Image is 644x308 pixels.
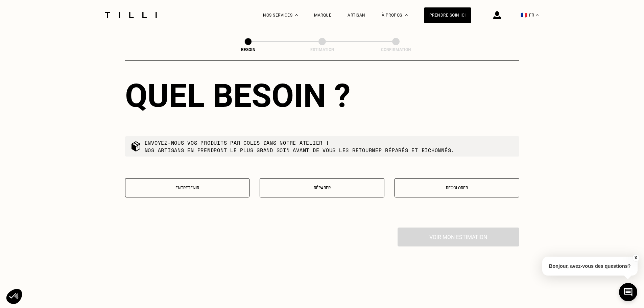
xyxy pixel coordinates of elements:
img: Menu déroulant à propos [405,14,408,16]
p: Recolorer [398,186,516,190]
div: Confirmation [362,47,430,52]
span: 🇫🇷 [521,12,527,18]
button: X [632,254,639,262]
img: Menu déroulant [295,14,298,16]
button: Entretenir [125,178,250,197]
img: icône connexion [493,11,501,19]
p: Bonjour, avez-vous des questions? [542,257,638,276]
a: Prendre soin ici [424,7,471,23]
img: menu déroulant [536,14,539,16]
p: Entretenir [129,186,246,190]
div: Estimation [288,47,356,52]
p: Envoyez-nous vos produits par colis dans notre atelier ! Nos artisans en prendront le plus grand ... [145,139,455,154]
button: Réparer [260,178,384,197]
a: Artisan [348,13,365,18]
img: Logo du service de couturière Tilli [102,12,159,18]
div: Besoin [214,47,282,52]
p: Réparer [263,186,381,190]
a: Marque [314,13,331,18]
div: Quel besoin ? [125,77,519,115]
button: Recolorer [395,178,519,197]
img: commande colis [130,141,141,152]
